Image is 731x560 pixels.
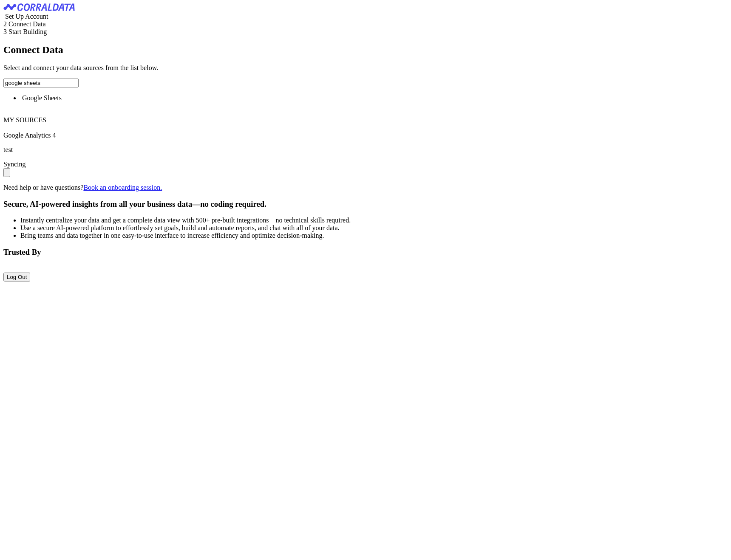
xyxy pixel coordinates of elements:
span: 3 [3,28,7,35]
span: Syncing [3,160,25,168]
span: 2 [3,20,7,28]
li: Instantly centralize your data and get a complete data view with 500+ pre-built integrations—no t... [20,217,728,224]
span: Google Sheets [22,94,62,101]
button: Log Out [3,273,30,281]
p: Select and connect your data sources from the list below. [3,64,728,72]
p: test [3,146,728,154]
li: Bring teams and data together in one easy-to-use interface to increase efficiency and optimize de... [20,232,728,239]
input: Search and add other data sources [3,79,79,87]
span: Connect Data [8,20,46,28]
span: Start Building [8,28,47,35]
h3: Trusted By [3,248,728,257]
span: Set Up Account [5,13,48,20]
li: Use a secure AI-powered platform to effortlessly set goals, build and automate reports, and chat ... [20,224,728,232]
div: MY SOURCES [3,116,728,124]
h2: Connect Data [3,44,728,56]
h3: Secure, AI-powered insights from all your business data—no coding required. [3,200,728,209]
div: Google Analytics 4 [3,132,728,154]
p: Need help or have questions? [3,184,728,191]
a: Book an onboarding session. [83,184,162,191]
